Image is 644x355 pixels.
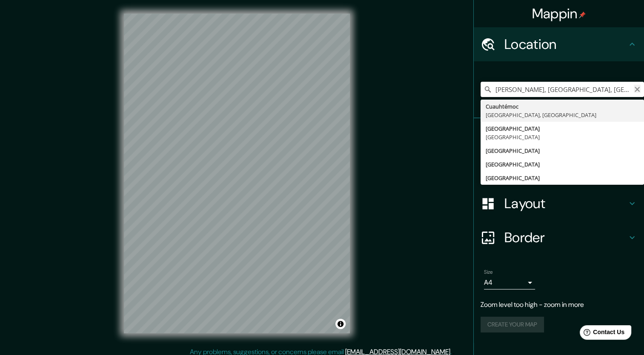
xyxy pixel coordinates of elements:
div: [GEOGRAPHIC_DATA] [486,146,639,155]
canvas: Map [124,14,350,333]
button: Clear [634,85,641,93]
div: [GEOGRAPHIC_DATA] [486,124,639,133]
input: Pick your city or area [481,82,644,97]
label: Size [484,269,493,276]
h4: Border [504,229,627,246]
iframe: Help widget launcher [568,322,635,346]
div: [GEOGRAPHIC_DATA] [486,174,639,182]
div: Layout [474,186,644,220]
div: Style [474,152,644,186]
h4: Mappin [532,5,586,22]
h4: Layout [504,195,627,212]
div: [GEOGRAPHIC_DATA] [486,133,639,141]
div: Location [474,27,644,61]
div: Border [474,220,644,255]
div: A4 [484,276,535,289]
div: Cuauhtémoc [486,102,639,111]
button: Toggle attribution [335,319,346,329]
div: [GEOGRAPHIC_DATA], [GEOGRAPHIC_DATA] [486,111,639,119]
p: Zoom level too high - zoom in more [481,300,637,310]
div: Pins [474,118,644,152]
div: [GEOGRAPHIC_DATA] [486,160,639,169]
img: pin-icon.png [579,11,586,18]
h4: Location [504,36,627,53]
